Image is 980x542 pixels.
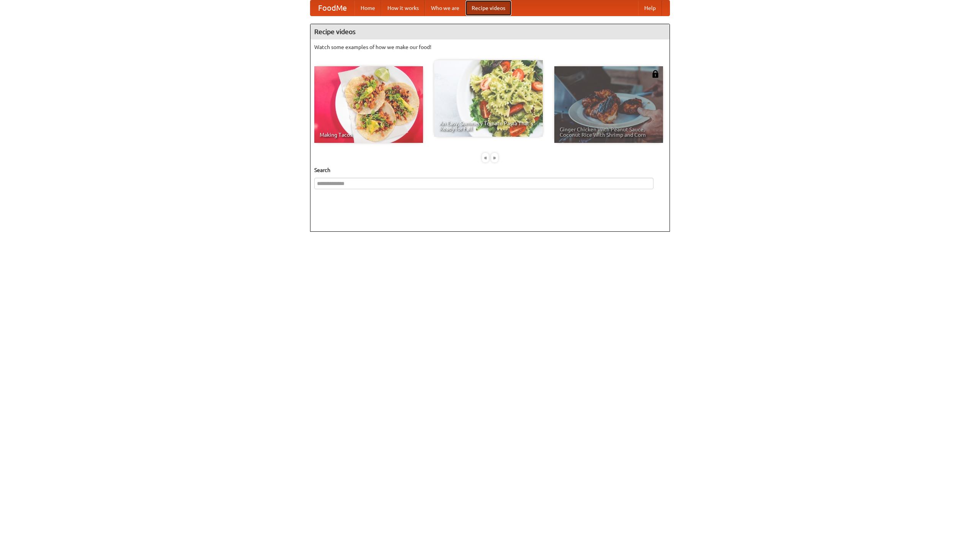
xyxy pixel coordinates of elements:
a: Who we are [425,0,465,16]
a: Recipe videos [465,0,511,16]
a: Home [354,0,381,16]
a: How it works [381,0,425,16]
a: Making Tacos [314,66,423,143]
a: FoodMe [310,0,354,16]
span: Making Tacos [320,132,418,138]
p: Watch some examples of how we make our food! [314,43,666,51]
span: An Easy, Summery Tomato Pasta That's Ready for Fall [439,121,537,131]
img: 483408.png [652,70,659,78]
a: Help [638,0,662,16]
h5: Search [314,166,666,174]
h4: Recipe videos [310,24,670,39]
a: An Easy, Summery Tomato Pasta That's Ready for Fall [434,60,543,137]
div: » [491,153,498,162]
div: « [482,153,489,162]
